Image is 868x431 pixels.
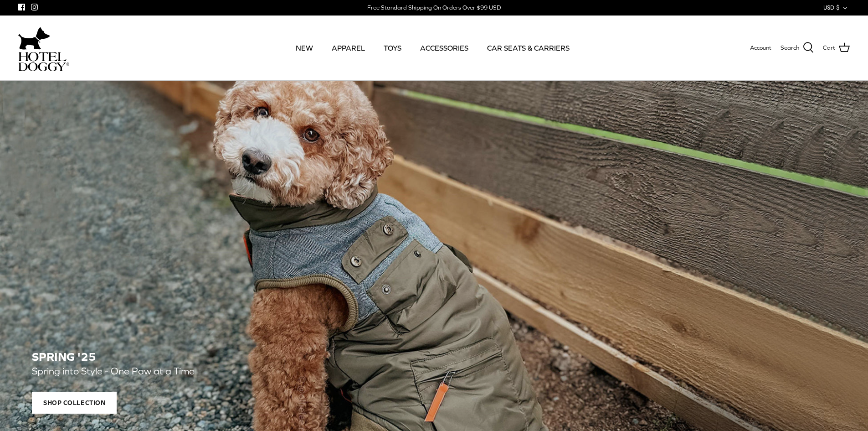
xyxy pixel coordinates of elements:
[18,4,25,10] a: Facebook
[367,1,501,15] a: Free Standard Shipping On Orders Over $99 USD
[781,42,814,54] a: Search
[479,32,578,63] a: CAR SEATS & CARRIERS
[324,32,373,63] a: APPAREL
[135,32,730,63] div: Primary navigation
[781,43,799,53] span: Search
[288,32,321,63] a: NEW
[32,363,447,379] p: Spring into Style - One Paw at a Time
[31,4,38,10] a: Instagram
[823,43,835,53] span: Cart
[18,25,69,71] a: hoteldoggycom
[32,350,836,363] h2: SPRING '25
[375,32,410,63] a: TOYS
[18,25,50,52] img: dog-icon.svg
[18,52,69,71] img: hoteldoggycom
[750,43,771,53] a: Account
[823,42,850,54] a: Cart
[750,44,771,51] span: Account
[412,32,477,63] a: ACCESSORIES
[367,4,501,12] div: Free Standard Shipping On Orders Over $99 USD
[32,392,117,414] span: Shop Collection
